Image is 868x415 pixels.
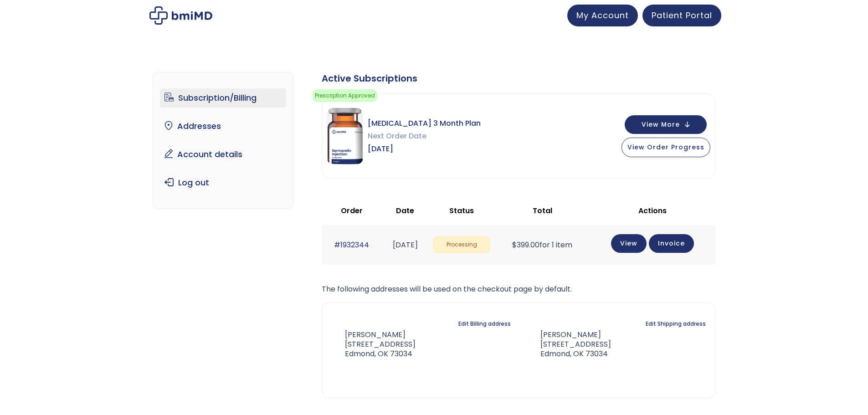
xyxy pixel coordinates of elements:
span: View Order Progress [627,143,704,152]
a: View [611,234,647,253]
span: [MEDICAL_DATA] 3 Month Plan [368,117,481,130]
nav: Account pages [153,72,293,209]
a: Subscription/Billing [160,88,286,108]
span: View More [642,122,680,128]
div: Active Subscriptions [322,72,715,85]
span: Date [396,205,414,216]
p: The following addresses will be used on the checkout page by default. [322,283,715,296]
img: Sermorelin 3 Month Plan [327,108,363,164]
a: Log out [160,173,286,192]
span: Processing [433,236,490,253]
img: My account [149,6,212,25]
button: View More [625,115,707,134]
a: Edit Billing address [458,318,511,330]
a: Account details [160,145,286,164]
a: Addresses [160,117,286,136]
a: Invoice [649,234,694,253]
a: My Account [567,5,638,26]
time: [DATE] [393,240,418,250]
span: 399.00 [512,240,539,250]
span: Prescription Approved [313,89,377,102]
span: Actions [638,205,667,216]
td: for 1 item [495,225,590,265]
span: Status [449,205,474,216]
a: #1932344 [334,240,369,250]
span: Total [533,205,552,216]
button: View Order Progress [621,138,710,157]
span: Next Order Date [368,130,481,143]
span: $ [512,240,517,250]
address: [PERSON_NAME] [STREET_ADDRESS] Edmond, OK 73034 [331,330,416,359]
a: Patient Portal [642,5,721,26]
span: My Account [576,10,629,21]
span: Order [341,205,363,216]
a: Edit Shipping address [646,318,706,330]
span: Patient Portal [652,10,712,21]
span: [DATE] [368,143,481,155]
address: [PERSON_NAME] [STREET_ADDRESS] Edmond, OK 73034 [526,330,611,359]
